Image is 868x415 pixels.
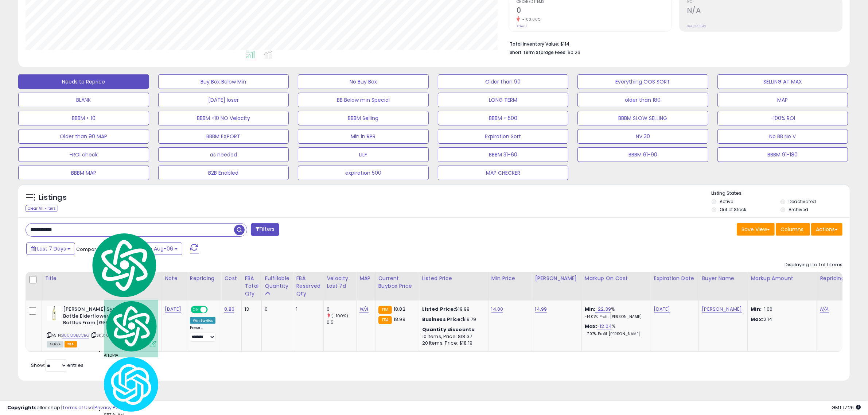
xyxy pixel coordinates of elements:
div: Fulfillable Quantity [265,275,290,290]
span: $0.26 [568,49,580,56]
div: 0 [265,306,287,313]
button: Buy Box Below Min [158,74,289,89]
b: Min: [585,306,596,313]
div: FBA Reserved Qty [296,275,320,298]
p: -7.07% Profit [PERSON_NAME] [585,331,645,337]
th: CSV column name: cust_attr_4_Buyer Name [699,272,748,300]
button: -100% ROI [717,111,848,125]
a: [PERSON_NAME] [702,306,742,313]
button: No BB No V [717,129,848,144]
a: 14.99 [535,306,547,313]
button: Last 7 Days [26,243,75,255]
div: Cost [224,275,238,282]
span: Last 7 Days [37,245,66,252]
div: 0.5 [327,319,356,326]
b: Short Term Storage Fees: [510,49,567,55]
button: Older than 90 MAP [18,129,149,144]
small: Prev: 3 [517,24,527,28]
button: Columns [776,223,810,236]
button: LILF [298,147,429,162]
button: SELLING AT MAX [717,74,848,89]
button: Actions [811,223,842,236]
button: BBBM 31-60 [438,147,569,162]
a: 8.80 [224,306,234,313]
button: BBBM < 10 [18,111,149,125]
span: ON [191,307,201,313]
a: Terms of Use [62,404,93,411]
span: All listings currently available for purchase on Amazon [47,341,63,348]
span: Columns [781,226,803,233]
button: BBBM EXPORT [158,129,289,144]
button: -ROI check [18,147,149,162]
div: Velocity Last 7d [327,275,353,290]
button: Expiration Sort [438,129,569,144]
strong: Max: [751,316,763,323]
div: Expiration Date [654,275,696,282]
button: BB Below min Special [298,93,429,107]
a: B00QOECCBG [62,332,89,338]
span: 18.99 [394,316,405,323]
a: -12.04 [597,323,612,330]
div: Buyer Name [702,275,744,282]
div: Markup on Cost [585,275,648,282]
button: Min in RPR [298,129,429,144]
div: Note [165,275,184,282]
button: B2B Enabled [158,166,289,180]
b: Max: [585,323,598,330]
h5: Listings [39,193,67,203]
button: BBBM 91-180 [717,147,848,162]
small: (-100%) [331,313,348,319]
span: FBA [65,341,77,348]
th: The percentage added to the cost of goods (COGS) that forms the calculator for Min & Max prices. [581,272,651,300]
div: Listed Price [422,275,485,282]
h2: 0 [517,6,672,16]
span: Compared to: [76,246,110,253]
label: Deactivated [789,198,816,205]
b: Total Inventory Value: [510,41,559,47]
div: 1 [296,306,318,313]
div: FBA Total Qty [245,275,258,298]
div: % [585,323,645,337]
p: -14.07% Profit [PERSON_NAME] [585,314,645,319]
div: Markup Amount [751,275,814,282]
div: Repricing Notes [820,275,863,282]
p: 2.14 [751,316,811,323]
div: 0 [327,306,356,313]
div: Min Price [491,275,529,282]
button: MAP [717,93,848,107]
th: CSV column name: cust_attr_3_Repricing Notes [817,272,866,300]
button: BBBM SLOW SELLING [577,111,708,125]
p: Listing States: [712,190,850,197]
strong: Min: [751,306,762,313]
b: Business Price: [422,316,462,323]
button: LONG TERM [438,93,569,107]
div: Title [45,275,159,282]
div: Clear All Filters [26,205,58,212]
div: ASIN: [47,306,156,346]
button: No Buy Box [298,74,429,89]
div: 10 Items, Price: $18.37 [422,333,483,340]
a: N/A [359,306,368,313]
h2: N/A [687,6,842,16]
button: BBBM > 500 [438,111,569,125]
div: $19.99 [422,306,483,313]
div: Win BuyBox [190,317,216,324]
span: 18.82 [394,306,405,313]
small: -100.00% [520,17,541,22]
li: $114 [510,39,837,48]
button: as needed [158,147,289,162]
label: Out of Stock [720,206,746,213]
label: Active [720,198,733,205]
div: MAP [359,275,372,282]
div: % [585,306,645,319]
button: Needs to Reprice [18,74,149,89]
div: [PERSON_NAME] [535,275,579,282]
p: -1.06 [751,306,811,313]
img: 31r-OjHxluL._SL40_.jpg [47,306,61,321]
b: [PERSON_NAME] Syrup Single Bottle Elderflower 500ml (16.9oz) Bottles From [GEOGRAPHIC_DATA] [63,306,152,328]
div: Current Buybox Price [378,275,416,290]
button: BBBM Selling [298,111,429,125]
button: NV 30 [577,129,708,144]
small: Prev: 14.39% [687,24,706,28]
div: Preset: [190,325,216,342]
